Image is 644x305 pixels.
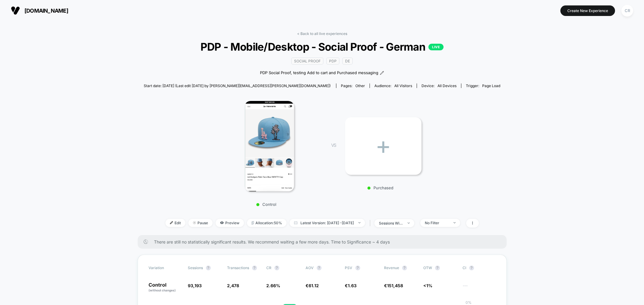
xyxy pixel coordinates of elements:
p: 0% [466,300,472,305]
span: 2,478 [227,283,239,288]
span: PDP [326,58,339,64]
span: Latest Version: [DATE] - [DATE] [290,219,365,227]
button: ? [274,266,279,270]
span: (without changes) [149,288,176,292]
p: LIVE [428,44,444,50]
span: € [384,283,403,288]
span: DE [342,58,353,64]
button: ? [355,266,360,270]
span: Page Load [482,83,500,88]
button: ? [206,266,211,270]
span: Edit [165,219,185,227]
span: <1% [423,283,432,288]
span: Allocation: 50% [247,219,287,227]
span: OTW [423,266,457,270]
img: end [453,222,456,223]
div: + [345,117,421,175]
span: [DOMAIN_NAME] [24,8,68,14]
img: end [358,222,360,223]
span: other [355,83,365,88]
span: 151,458 [387,283,403,288]
button: ? [402,266,407,270]
span: Device: [417,83,461,88]
span: PSV [345,266,352,270]
div: No Filter [425,221,449,225]
span: Revenue [384,266,399,270]
a: < Back to all live experiences [297,31,347,36]
button: ? [435,266,440,270]
p: Control [213,202,319,207]
div: CR [621,5,633,17]
img: Control main [245,101,294,191]
span: all devices [437,83,457,88]
span: Sessions [188,266,203,270]
span: All Visitors [394,83,412,88]
p: Purchased [342,185,418,190]
span: Pause [188,219,213,227]
span: Transactions [227,266,249,270]
span: € [345,283,357,288]
img: calendar [294,221,297,224]
span: CR [266,266,271,270]
span: SOCIAL PROOF [291,58,323,64]
div: Audience: [374,83,412,88]
button: CR [620,5,635,17]
img: end [193,221,196,224]
img: end [408,222,410,224]
img: Visually logo [11,6,20,15]
span: | [368,219,374,228]
span: 2.66 % [266,283,280,288]
span: 1.63 [348,283,357,288]
span: PDP - Mobile/Desktop - Social Proof - German [162,40,482,53]
p: Control [149,282,182,293]
span: CI [463,266,496,270]
span: € [306,283,319,288]
span: Variation [149,266,182,270]
button: Create New Experience [560,5,615,16]
img: edit [170,221,173,224]
button: [DOMAIN_NAME] [9,6,70,15]
span: Start date: [DATE] (Last edit [DATE] by [PERSON_NAME][EMAIL_ADDRESS][PERSON_NAME][DOMAIN_NAME]) [144,83,331,88]
button: ? [252,266,257,270]
span: Preview [216,219,244,227]
img: rebalance [252,221,254,225]
span: 61.12 [309,283,319,288]
div: Trigger: [466,83,500,88]
span: 93,193 [188,283,202,288]
div: sessions with impression [379,221,403,225]
span: VS [331,143,336,148]
button: ? [317,266,322,270]
button: ? [469,266,474,270]
span: There are still no statistically significant results. We recommend waiting a few more days . Time... [154,239,495,244]
span: AOV [306,266,314,270]
span: --- [463,284,496,293]
div: Pages: [341,83,365,88]
span: PDP Social Proof, testing Add to cart and Purchased messaging [260,70,378,76]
